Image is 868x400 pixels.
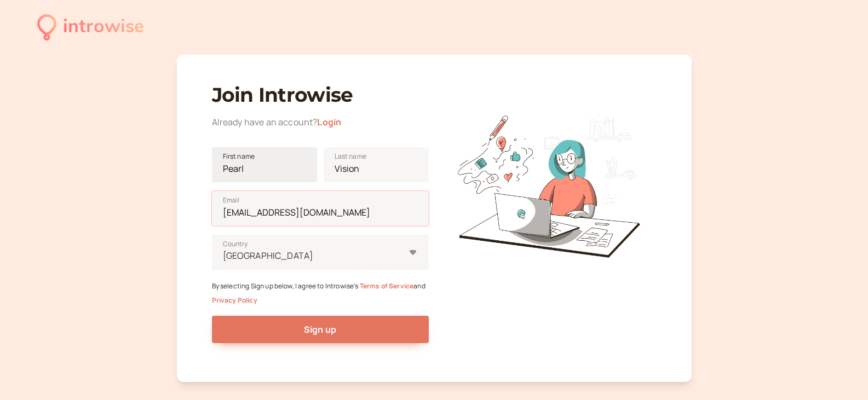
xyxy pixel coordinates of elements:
[222,250,223,262] input: [GEOGRAPHIC_DATA]Country
[335,151,366,162] span: Last name
[223,239,248,250] span: Country
[212,147,317,182] input: First name
[223,151,255,162] span: First name
[212,281,426,305] small: By selecting Sign up below, I agree to Introwise's and
[212,83,429,107] h1: Join Introwise
[63,12,144,42] div: introwise
[360,281,414,291] a: Terms of Service
[37,12,144,42] a: introwise
[212,191,429,226] input: Email
[813,347,868,400] iframe: Chat Widget
[317,116,341,128] a: Login
[223,195,240,206] span: Email
[324,147,429,182] input: Last name
[304,323,336,335] span: Sign up
[212,295,257,305] a: Privacy Policy
[212,316,429,343] button: Sign up
[212,115,429,130] div: Already have an account?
